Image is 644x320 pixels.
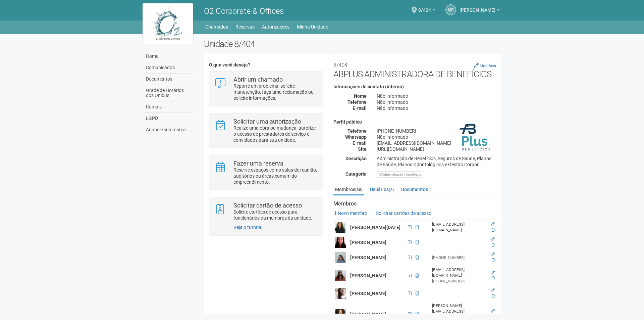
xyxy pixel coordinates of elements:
[372,155,501,168] div: Administração de Benefícios, Seguros de Saúde, Planos de Saúde, Planos Odontológicos e Gestão Cor...
[347,99,367,105] strong: Telefone
[335,288,346,299] img: user.png
[333,201,496,207] strong: Membros
[432,267,486,278] div: [EMAIL_ADDRESS][DOMAIN_NAME]
[372,211,431,216] a: Solicitar cartões de acesso
[335,222,346,233] img: user.png
[335,252,346,263] img: user.png
[474,63,496,68] a: Modificar
[233,167,318,185] p: Reserve espaços como salas de reunião, auditórios ou áreas comum do empreendimento.
[333,120,496,125] h4: Perfil público
[335,237,346,248] img: user.png
[205,22,228,32] a: Chamados
[372,128,501,134] div: [PHONE_NUMBER]
[345,171,367,177] strong: Categoria
[491,270,495,275] a: Editar membro
[350,273,386,278] strong: [PERSON_NAME]
[335,270,346,281] img: user.png
[358,146,367,152] strong: Site
[368,184,395,194] a: Usuários(2)
[460,8,500,14] a: [PERSON_NAME]
[345,156,367,161] strong: Descrição
[353,105,367,111] strong: E-mail
[214,119,317,143] a: Solicitar uma autorização Realize uma obra ou mudança, autorize o acesso de prestadores de serviç...
[144,74,194,85] a: Documentos
[372,134,501,140] div: Não informado
[480,63,496,68] small: Modificar
[418,1,431,13] span: 8/404
[333,184,364,195] a: Membros(38)
[432,255,486,261] div: [PHONE_NUMBER]
[144,124,194,135] a: Anuncie sua marca
[491,276,495,281] a: Excluir membro
[460,1,495,13] span: MARCELO PINTO CRAVO
[335,309,346,320] img: user.png
[333,62,347,68] small: 8/404
[235,22,255,32] a: Reservas
[350,255,386,260] strong: [PERSON_NAME]
[491,228,495,232] a: Excluir membro
[353,140,367,146] strong: E-mail
[418,8,435,14] a: 8/404
[372,140,501,146] div: [EMAIL_ADDRESS][DOMAIN_NAME]
[445,4,456,15] a: MP
[432,278,486,284] div: [PHONE_NUMBER]
[432,222,486,233] div: [EMAIL_ADDRESS][DOMAIN_NAME]
[233,202,302,209] strong: Solicitar cartão de acesso
[233,76,283,83] strong: Abrir um chamado
[491,243,495,247] a: Excluir membro
[491,258,495,263] a: Excluir membro
[347,128,367,134] strong: Telefone
[491,222,495,227] a: Editar membro
[350,225,400,230] strong: [PERSON_NAME][DATE]
[458,120,491,153] img: business.png
[144,62,194,74] a: Comunicados
[432,303,486,320] div: [PERSON_NAME][EMAIL_ADDRESS][DOMAIN_NAME]
[389,187,394,192] small: (2)
[144,101,194,113] a: Ramais
[491,294,495,299] a: Excluir membro
[491,288,495,293] a: Editar membro
[399,184,430,194] a: Documentos
[204,39,501,49] h2: Unidade 8/404
[372,93,501,99] div: Não informado
[233,118,301,125] strong: Solicitar uma autorização
[372,146,501,152] div: [URL][DOMAIN_NAME]
[491,309,495,314] a: Editar membro
[372,105,501,111] div: Não informado
[491,252,495,257] a: Editar membro
[354,93,367,99] strong: Nome
[233,125,318,143] p: Realize uma obra ou mudança, autorize o acesso de prestadores de serviço e convidados para sua un...
[350,240,386,245] strong: [PERSON_NAME]
[214,202,317,221] a: Solicitar cartão de acesso Solicite cartões de acesso para funcionários ou membros da unidade.
[233,83,318,101] p: Reporte um problema, solicite manutenção, faça uma reclamação ou solicite informações.
[491,237,495,242] a: Editar membro
[377,171,423,178] div: Administração / Imobiliária
[297,22,328,32] a: Minha Unidade
[350,312,386,317] strong: [PERSON_NAME]
[233,225,262,230] a: Veja o tutorial
[214,161,317,185] a: Fazer uma reserva Reserve espaços como salas de reunião, auditórios ou áreas comum do empreendime...
[209,62,323,67] h4: O que você deseja?
[350,291,386,296] strong: [PERSON_NAME]
[333,84,496,89] h4: Informações de contato (interno)
[143,3,193,44] img: logo.jpg
[233,209,318,221] p: Solicite cartões de acesso para funcionários ou membros da unidade.
[144,51,194,62] a: Home
[345,134,367,140] strong: Whatsapp
[355,187,363,192] small: (38)
[144,85,194,101] a: Grade de Horários dos Ônibus
[333,211,367,216] a: Novo membro
[262,22,289,32] a: Autorizações
[214,77,317,101] a: Abrir um chamado Reporte um problema, solicite manutenção, faça uma reclamação ou solicite inform...
[204,6,284,16] span: O2 Corporate & Offices
[144,113,194,124] a: LGPD
[333,59,496,79] h2: ABPLUS ADMINISTRADORA DE BENEFÍCIOS
[233,160,283,167] strong: Fazer uma reserva
[372,99,501,105] div: Não informado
